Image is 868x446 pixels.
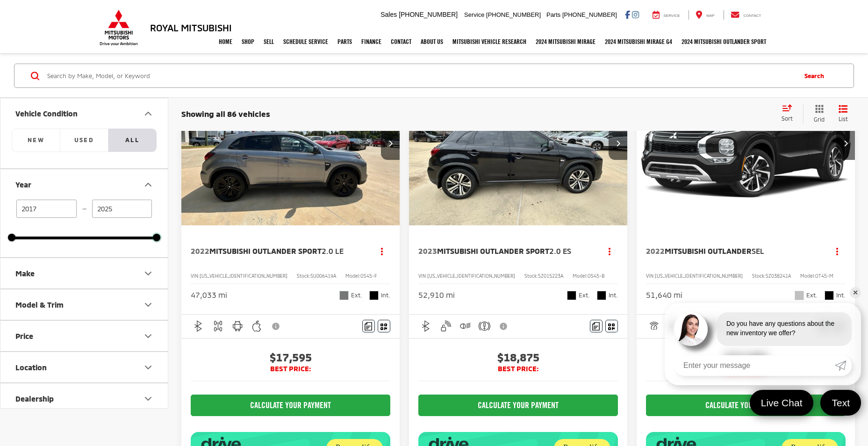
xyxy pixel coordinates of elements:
span: SZ038241A [766,273,791,279]
a: 2024 Mitsubishi Mirage G4 [600,30,677,53]
a: Shop [237,30,259,53]
div: Dealership [15,394,54,403]
button: LocationLocation [0,352,169,382]
div: Year [143,179,154,190]
a: 2024 Mitsubishi Outlander SPORT [677,30,771,53]
a: 2022Mitsubishi OutlanderSEL [646,246,820,256]
span: [US_VEHICLE_IDENTIFICATION_NUMBER] [427,273,515,279]
button: YearYear [0,169,169,200]
span: Sales [380,11,397,18]
span: Labrador Black Pearl [567,291,576,300]
span: Black [369,291,379,300]
div: Location [15,363,47,372]
div: Dealership [143,393,154,404]
span: OT45-M [815,273,833,279]
span: Showing all 86 vehicles [181,109,270,118]
span: Service [464,11,484,18]
button: Comments [362,320,375,332]
: CALCULATE YOUR PAYMENT [646,395,846,416]
a: 2022Mitsubishi Outlander Sport2.0 LE [191,246,365,256]
span: SU006419A [310,273,336,279]
div: 2022 Mitsubishi Outlander Sport 2.0 LE 0 [181,61,401,225]
button: View Disclaimer [268,317,284,336]
div: 2023 Mitsubishi Outlander Sport 2.0 ES 0 [409,61,628,225]
a: Sell [259,30,279,53]
a: Finance [357,30,386,53]
span: OS45-F [360,273,377,279]
div: Vehicle Condition [143,108,154,119]
span: Text [827,396,854,409]
span: SZ015223A [538,273,563,279]
a: 2022 Mitsubishi Outlander SEL2022 Mitsubishi Outlander SEL2022 Mitsubishi Outlander SEL2022 Mitsu... [636,61,856,225]
button: Comments [590,320,603,332]
div: 52,910 mi [418,290,455,301]
span: 2.0 ES [549,246,571,255]
input: Enter your message [674,355,835,376]
span: VIN: [418,273,427,279]
span: BEST PRICE: [418,364,618,374]
button: Window Sticker [605,320,618,332]
a: 2022 Mitsubishi Outlander Sport 2.0 LE2022 Mitsubishi Outlander Sport 2.0 LE2022 Mitsubishi Outla... [181,61,401,225]
button: Model & TrimModel & Trim [0,289,169,320]
button: Actions [374,243,390,259]
button: Search [795,64,838,87]
img: Keyless Entry [440,320,452,332]
span: Model: [800,273,815,279]
span: Model: [573,273,588,279]
img: 2022 Mitsubishi Outlander Sport 2.0 LE [181,61,401,226]
div: Location [143,362,154,373]
span: Mitsubishi Outlander Sport [209,246,322,255]
a: Mitsubishi Vehicle Research [448,30,531,53]
input: maximum [92,200,152,218]
span: Model: [345,273,360,279]
span: $23,989 [646,350,846,364]
span: $17,595 [191,350,390,364]
button: Actions [602,243,618,259]
a: 2023 Mitsubishi Outlander Sport 2.0 ES2023 Mitsubishi Outlander Sport 2.0 ES2023 Mitsubishi Outla... [409,61,628,225]
input: Search by Make, Model, or Keyword [46,65,795,87]
div: 2022 Mitsubishi Outlander SEL 0 [636,61,856,225]
span: Live Chat [756,396,807,409]
div: Model & Trim [143,299,154,310]
img: Bluetooth® [193,320,204,332]
button: Next image [836,127,855,160]
span: Mitsubishi Outlander [665,246,752,255]
div: Price [143,331,154,342]
i: Window Sticker [380,323,387,330]
img: 2022 Mitsubishi Outlander SEL [636,61,856,226]
: CALCULATE YOUR PAYMENT [418,395,618,416]
img: Mitsubishi [98,9,140,46]
span: Ext. [579,291,590,300]
span: 2.0 LE [322,246,344,255]
a: Instagram: Click to visit our Instagram page [632,11,639,18]
span: dropdown dots [381,247,383,255]
button: Select sort value [777,104,803,123]
a: Parts: Opens in a new tab [333,30,357,53]
button: Vehicle ConditionVehicle Condition [0,98,169,129]
img: 4WD/AWD [212,320,224,332]
span: dropdown dots [836,247,838,255]
img: 2023 Mitsubishi Outlander Sport 2.0 ES [409,61,628,226]
span: dropdown dots [609,247,610,255]
span: 2023 [418,246,437,255]
span: Black [597,291,606,300]
span: [PHONE_NUMBER] [399,11,458,18]
span: Int. [381,291,390,300]
span: List [839,115,848,123]
i: Window Sticker [608,323,615,330]
a: Contact [386,30,416,53]
div: Vehicle Condition [15,109,78,118]
span: Mercury Gray Metallic [339,291,349,300]
span: Stock: [297,273,310,279]
span: Used [74,136,94,144]
span: VIN: [191,273,200,279]
button: Actions [829,243,846,259]
img: Android Auto [232,320,244,332]
div: Make [15,269,35,278]
button: Next image [381,127,400,160]
span: VIN: [646,273,655,279]
span: SEL [752,246,764,255]
span: NEW [28,136,44,144]
button: MakeMake [0,258,169,288]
